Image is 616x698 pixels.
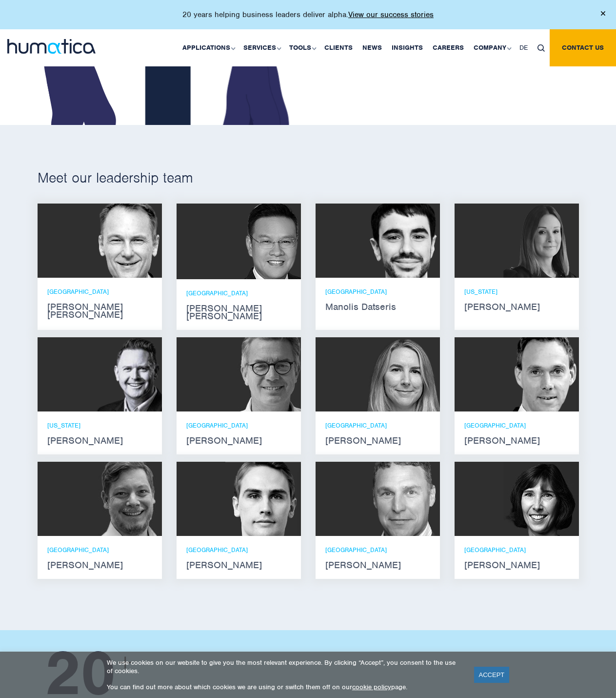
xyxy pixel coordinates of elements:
strong: [PERSON_NAME] [464,303,569,311]
strong: [PERSON_NAME] [464,561,569,569]
img: Claudio Limacher [86,462,162,536]
a: View our success stories [348,10,434,20]
img: Manolis Datseris [364,204,440,278]
strong: [PERSON_NAME] [186,437,291,445]
a: cookie policy [352,683,391,691]
strong: [PERSON_NAME] [464,437,569,445]
p: [GEOGRAPHIC_DATA] [464,421,569,430]
strong: [PERSON_NAME] [PERSON_NAME] [47,303,152,319]
a: Clients [319,29,358,66]
p: [GEOGRAPHIC_DATA] [186,546,291,554]
img: Russell Raath [86,337,162,411]
p: [GEOGRAPHIC_DATA] [186,289,291,297]
strong: [PERSON_NAME] [325,561,430,569]
img: Jan Löning [225,337,301,411]
a: News [358,29,387,66]
p: [GEOGRAPHIC_DATA] [464,546,569,554]
a: Insights [387,29,428,66]
img: Bryan Turner [364,462,440,536]
p: [US_STATE] [464,287,569,296]
img: Paul Simpson [225,462,301,536]
img: Zoë Fox [364,337,440,411]
strong: [PERSON_NAME] [47,437,152,445]
p: [GEOGRAPHIC_DATA] [47,287,152,296]
img: logo [7,39,96,54]
img: Melissa Mounce [503,204,579,278]
a: DE [515,29,533,66]
p: [GEOGRAPHIC_DATA] [47,546,152,554]
a: Tools [284,29,319,66]
a: Company [469,29,515,66]
p: [GEOGRAPHIC_DATA] [325,421,430,430]
p: [GEOGRAPHIC_DATA] [186,421,291,430]
strong: [PERSON_NAME] [325,437,430,445]
h2: Meet our leadership team [38,169,579,186]
a: Services [238,29,284,66]
a: Applications [178,29,238,66]
img: Jen Jee Chan [218,204,301,279]
p: [US_STATE] [47,421,152,430]
span: DE [519,43,528,52]
a: Careers [428,29,469,66]
p: 20 years helping business leaders deliver alpha. [182,10,434,20]
p: [GEOGRAPHIC_DATA] [325,287,430,296]
p: We use cookies on our website to give you the most relevant experience. By clicking “Accept”, you... [107,658,462,675]
strong: [PERSON_NAME] [PERSON_NAME] [186,305,291,320]
strong: [PERSON_NAME] [186,561,291,569]
img: Karen Wright [503,462,579,536]
img: Andros Payne [86,204,162,278]
p: [GEOGRAPHIC_DATA] [325,546,430,554]
a: Contact us [550,29,616,66]
a: ACCEPT [474,667,510,683]
strong: [PERSON_NAME] [47,561,152,569]
img: Andreas Knobloch [503,337,579,411]
p: You can find out more about which cookies we are using or switch them off on our page. [107,683,462,691]
strong: Manolis Datseris [325,303,430,311]
img: search_icon [537,44,545,52]
span: + [119,647,132,679]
